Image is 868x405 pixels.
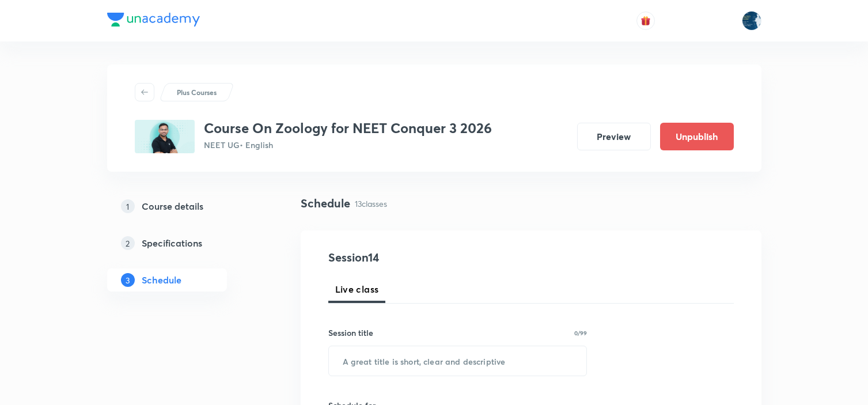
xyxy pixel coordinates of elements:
[121,273,135,287] p: 3
[204,139,492,151] p: NEET UG • English
[574,330,587,336] p: 0/99
[107,232,264,255] a: 2Specifications
[142,273,181,287] h5: Schedule
[328,327,373,339] h6: Session title
[577,123,651,150] button: Preview
[121,236,135,250] p: 2
[142,236,202,250] h5: Specifications
[660,123,734,150] button: Unpublish
[107,13,200,29] a: Company Logo
[329,346,587,376] input: A great title is short, clear and descriptive
[640,16,651,26] img: avatar
[328,249,539,266] h4: Session 14
[636,12,655,30] button: avatar
[107,195,264,218] a: 1Course details
[335,282,379,296] span: Live class
[107,13,200,27] img: Company Logo
[177,87,217,97] p: Plus Courses
[742,11,761,31] img: Lokeshwar Chiluveru
[355,198,387,210] p: 13 classes
[142,199,203,213] h5: Course details
[121,199,135,213] p: 1
[301,195,350,212] h4: Schedule
[204,120,492,137] h3: Course On Zoology for NEET Conquer 3 2026
[135,120,195,153] img: FA3614E2-7B24-4640-B2FC-131BFEBF978A_plus.png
